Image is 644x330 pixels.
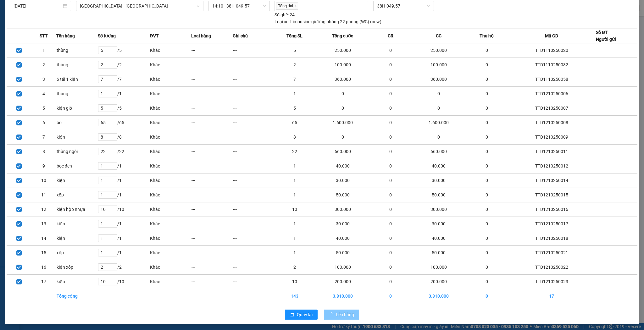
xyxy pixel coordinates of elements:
td: / 65 [98,115,150,130]
td: / 1 [98,159,150,173]
td: 0 [370,159,412,173]
td: 1 [274,159,315,173]
td: --- [191,43,233,58]
td: 0 [370,289,412,303]
td: --- [233,58,274,72]
td: 50.000 [411,188,466,202]
td: 1 [274,188,315,202]
td: 143 [274,289,315,303]
td: 660.000 [411,144,466,159]
span: Tên hàng [56,32,75,39]
span: down [196,4,200,8]
td: 5 [274,43,315,58]
div: 24 [275,11,295,18]
td: Khác [150,260,191,274]
td: 30.000 [315,217,370,231]
td: 0 [370,173,412,188]
td: 0 [370,260,412,274]
td: TTD1210250014 [508,173,596,188]
td: 22 [274,144,315,159]
span: CC [436,32,441,39]
span: 38H-049.57 [377,1,430,11]
td: Khác [150,43,191,58]
td: kiện [56,173,98,188]
td: TTD1210250006 [508,86,596,101]
td: 1 [31,43,56,58]
td: --- [233,159,274,173]
td: 0 [315,86,370,101]
span: Tổng cước [332,32,353,39]
td: Khác [150,159,191,173]
td: --- [233,202,274,217]
td: --- [191,217,233,231]
td: 0 [370,86,412,101]
td: / 2 [98,58,150,72]
td: 0 [466,86,508,101]
td: 0 [370,115,412,130]
td: 7 [274,72,315,86]
td: Khác [150,144,191,159]
td: 0 [370,245,412,260]
td: 0 [370,144,412,159]
td: 250.000 [411,43,466,58]
td: 30.000 [411,217,466,231]
td: kiện giỏ [56,101,98,115]
span: ĐVT [150,32,158,39]
td: 13 [31,217,56,231]
td: 30.000 [315,173,370,188]
td: Khác [150,202,191,217]
td: 17 [31,274,56,289]
td: 100.000 [315,58,370,72]
td: kiện [56,274,98,289]
td: 0 [466,188,508,202]
td: / 5 [98,43,150,58]
td: 0 [466,72,508,86]
td: 360.000 [315,72,370,86]
td: 2 [274,58,315,72]
td: 8 [31,144,56,159]
td: Khác [150,245,191,260]
span: Ghi chú [233,32,248,39]
td: --- [191,115,233,130]
td: TTD1210250021 [508,245,596,260]
td: --- [191,130,233,144]
span: Số ghế: [275,11,289,18]
td: --- [191,144,233,159]
td: 300.000 [411,202,466,217]
td: --- [233,130,274,144]
td: Khác [150,217,191,231]
td: --- [191,173,233,188]
span: 14:10 - 38H-049.57 [212,1,266,11]
td: 660.000 [315,144,370,159]
td: TTD1210250023 [508,274,596,289]
button: Lên hàng [324,310,359,320]
td: --- [233,245,274,260]
td: --- [191,274,233,289]
td: 0 [370,202,412,217]
td: 14 [31,231,56,245]
td: 30.000 [411,173,466,188]
td: 100.000 [411,260,466,274]
td: 3 [31,72,56,86]
td: --- [233,115,274,130]
td: 300.000 [315,202,370,217]
td: 0 [370,101,412,115]
td: TTD1110250032 [508,58,596,72]
td: / 22 [98,144,150,159]
td: TTD1210250022 [508,260,596,274]
td: 50.000 [411,245,466,260]
td: --- [191,86,233,101]
td: 0 [370,43,412,58]
td: 1.600.000 [315,115,370,130]
td: 15 [31,245,56,260]
td: 1 [274,217,315,231]
td: --- [191,202,233,217]
td: --- [191,58,233,72]
td: 200.000 [315,274,370,289]
td: 0 [370,274,412,289]
td: 0 [466,130,508,144]
td: 6 tải 1 kiện [56,72,98,86]
td: 0 [411,101,466,115]
td: bó [56,115,98,130]
td: --- [191,159,233,173]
